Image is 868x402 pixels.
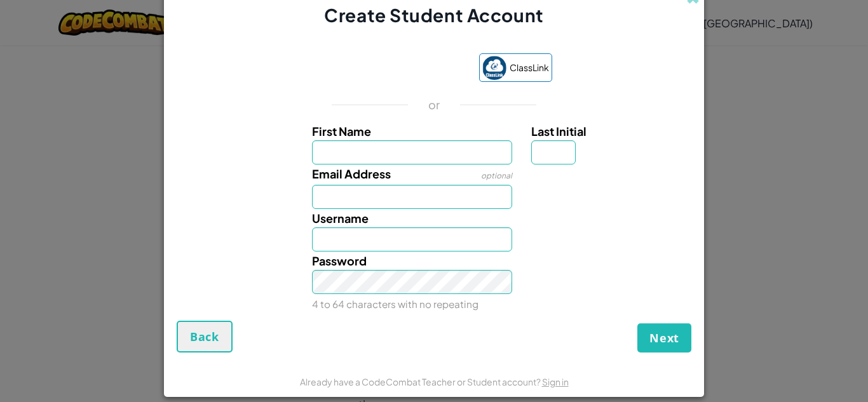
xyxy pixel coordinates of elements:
[324,4,543,26] span: Create Student Account
[510,58,549,77] span: ClassLink
[312,253,367,268] span: Password
[312,166,391,181] span: Email Address
[300,376,542,387] span: Already have a CodeCombat Teacher or Student account?
[177,321,233,352] button: Back
[312,211,369,225] span: Username
[310,55,473,83] iframe: Sign in with Google Button
[190,329,219,344] span: Back
[481,171,512,180] span: optional
[312,298,478,310] small: 4 to 64 characters with no repeating
[428,97,440,112] p: or
[637,323,691,352] button: Next
[531,124,587,138] span: Last Initial
[312,124,371,138] span: First Name
[649,330,679,345] span: Next
[482,56,506,80] img: classlink-logo-small.png
[542,376,569,387] a: Sign in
